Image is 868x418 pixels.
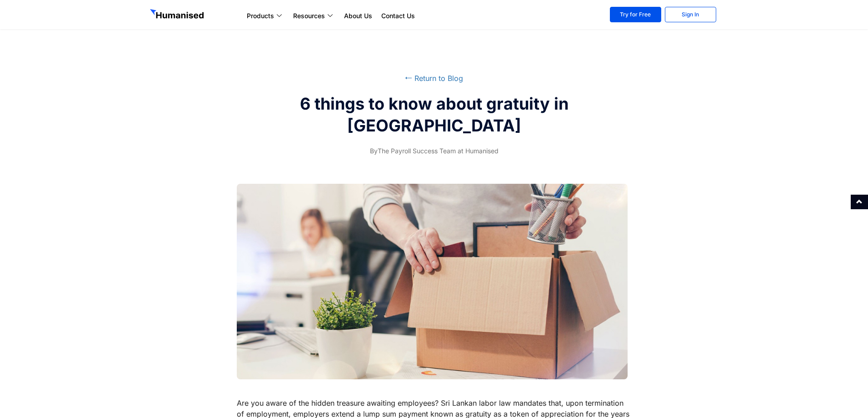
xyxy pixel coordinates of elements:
a: Products [242,10,289,21]
img: GetHumanised Logo [150,9,205,21]
h2: 6 things to know about gratuity in [GEOGRAPHIC_DATA] [264,93,604,136]
a: Sign In [665,7,716,22]
span: By [370,147,378,155]
a: Resources [289,10,339,21]
a: About Us [339,10,377,21]
span: The Payroll Success Team at Humanised [370,146,499,156]
a: ⭠ Return to Blog [405,74,463,83]
img: 6 things to know about gratuity in Sri Lanka [237,184,628,379]
a: Try for Free [610,7,661,22]
a: Contact Us [377,10,419,21]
